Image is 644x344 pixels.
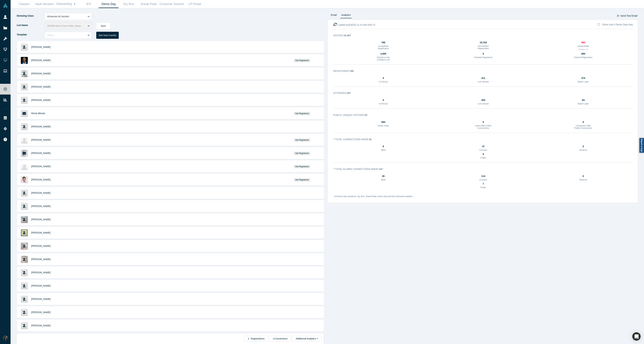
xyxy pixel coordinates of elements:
[474,56,493,59] h3: Partially Registered
[139,0,158,8] a: Sneak Peek
[574,45,593,47] h3: Unreachable
[474,103,493,105] h3: Live Stream
[574,56,593,59] h3: Started Registration
[474,152,493,156] div: 5
[31,284,51,287] span: [PERSON_NAME]
[31,324,51,327] span: [PERSON_NAME]
[269,336,291,342] button: Connections
[474,149,493,151] h3: Connect
[333,195,413,198] em: * All Demo Day variations: Dry Run, Sneak Peek, Demo Day and from Alchemist website.
[21,57,28,64] img: Ganesh R's Profile Image
[31,139,51,141] a: [PERSON_NAME]
[374,174,393,178] div: 26
[31,311,51,314] span: [PERSON_NAME]
[3,4,8,8] img: Alchemist Vault Logo
[330,13,338,18] a: Email
[474,125,493,129] h3: Users With Public Connections
[474,76,493,80] div: 411
[31,245,51,247] a: [PERSON_NAME]
[31,72,51,75] a: [PERSON_NAME]
[31,46,51,48] span: [PERSON_NAME]
[474,145,493,148] div: 47
[31,298,51,300] a: [PERSON_NAME]
[21,136,28,144] img: Brad Hunstable's Profile Image
[294,178,311,182] span: Not Registered
[474,41,493,44] div: 15,702
[99,0,119,8] a: Demo Day
[374,179,393,181] h3: Meet
[294,112,311,115] span: Not Registered
[31,85,51,88] a: [PERSON_NAME]
[31,218,51,221] a: [PERSON_NAME]
[574,149,593,151] h3: Reserve
[374,56,393,61] h3: Clicked on the Invitation Link
[602,23,633,26] div: Show Last 3 Demo Days Avg.
[96,32,119,39] button: See how it works
[31,125,51,128] span: [PERSON_NAME]
[294,165,311,168] span: Not Registered
[333,113,629,117] h3: Public Unique Visitors :
[574,145,593,148] div: 0
[292,336,321,342] button: Additional Analytics
[639,138,644,153] a: Report a bug!
[333,69,629,73] h3: Registered :
[79,0,99,8] a: IFS
[294,59,311,62] span: Not Registered
[31,271,51,274] a: [PERSON_NAME]
[574,98,593,102] div: 64
[474,98,493,102] div: 203
[347,92,351,94] strong: 267
[574,125,593,129] h3: Companies With Public Connections
[574,76,593,80] div: 374
[158,0,185,8] a: Customer Summit
[574,52,593,56] div: 850
[55,0,79,8] a: Onboarding
[31,231,51,234] a: [PERSON_NAME]
[96,22,111,29] button: Sync
[31,165,51,168] a: [PERSON_NAME]
[374,76,393,80] div: 0
[379,168,383,170] strong: 147
[21,163,28,170] img: Scott Beechuk's Profile Image
[474,157,493,159] h3: Public
[374,149,393,151] h3: Meet
[31,205,51,208] a: [PERSON_NAME]
[574,41,593,44] div: 584
[185,0,205,8] a: LP Portal
[3,336,8,340] img: Rami Chousein's Account
[374,41,393,44] div: 785
[374,145,393,148] div: 9
[474,52,493,56] div: 0
[374,98,393,102] div: 0
[574,103,593,105] h3: Watch Later
[374,81,393,83] h3: In-Person
[474,45,493,50] h3: Not Started Registration
[31,258,51,261] a: [PERSON_NAME]
[16,32,45,38] label: Template
[574,120,593,124] div: 9
[333,138,629,141] h3: * Total Connections Made :
[21,176,28,183] img: Rafi Carmeli's Profile Image
[31,178,51,181] a: [PERSON_NAME]
[31,152,51,154] a: [PERSON_NAME]
[474,120,493,124] div: 5
[333,91,629,95] h3: Attended :
[374,52,393,56] div: 2,655
[333,23,375,27] div: Loaded at: [DATE] 11:22 AM GMT+3
[31,192,51,194] a: [PERSON_NAME]
[294,152,311,155] span: Not Registered
[31,59,51,62] a: [PERSON_NAME]
[350,70,354,72] strong: 785
[343,34,351,37] strong: 16,487
[333,167,629,171] h3: * Total Alumni Connections Made :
